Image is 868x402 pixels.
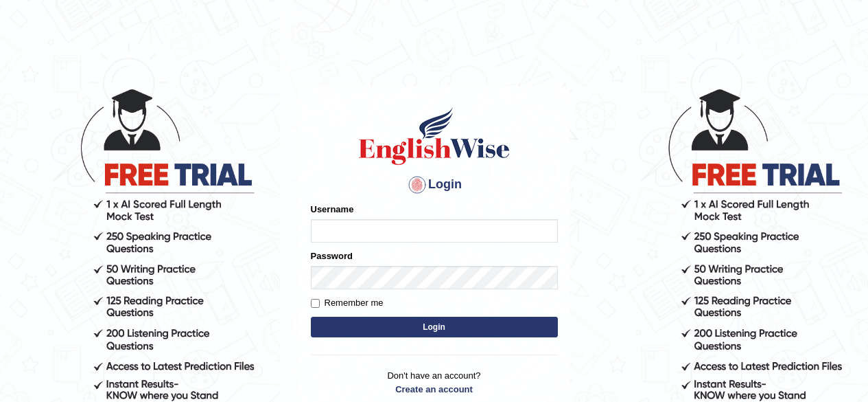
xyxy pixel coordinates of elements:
[311,383,558,396] a: Create an account
[311,299,320,308] input: Remember me
[311,249,353,263] label: Password
[311,203,354,216] label: Username
[311,296,384,310] label: Remember me
[311,317,558,337] button: Login
[356,105,513,167] img: Logo of English Wise sign in for intelligent practice with AI
[311,174,558,196] h4: Login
